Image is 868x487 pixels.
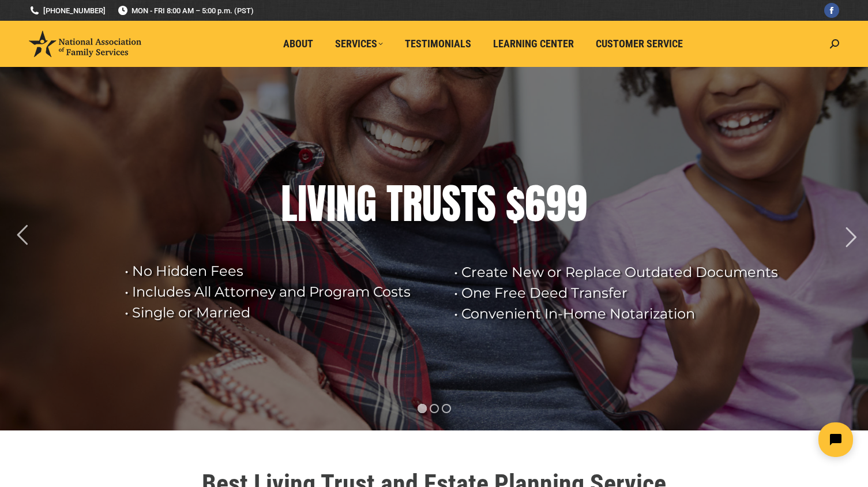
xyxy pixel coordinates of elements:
span: About [283,38,313,50]
a: Testimonials [397,33,479,55]
div: V [307,181,326,227]
rs-layer: • No Hidden Fees • Includes All Attorney and Program Costs • Single or Married [125,261,439,323]
div: I [326,181,336,227]
a: Customer Service [588,33,691,55]
div: N [336,181,356,227]
div: R [403,181,422,227]
div: 9 [566,181,587,227]
img: National Association of Family Services [29,31,141,57]
iframe: Tidio Chat [664,413,863,467]
span: Learning Center [493,38,574,50]
div: T [386,181,403,227]
a: Facebook page opens in new window [824,3,839,18]
div: I [298,181,307,227]
span: Services [335,38,383,50]
div: T [461,181,477,227]
span: Testimonials [405,38,471,50]
a: About [275,33,321,55]
div: $ [506,181,525,227]
div: G [356,181,377,227]
div: U [422,181,442,227]
span: MON - FRI 8:00 AM – 5:00 p.m. (PST) [117,5,254,16]
div: L [281,181,298,227]
div: S [442,181,461,227]
a: [PHONE_NUMBER] [29,5,106,16]
div: 9 [546,181,566,227]
a: Learning Center [485,33,582,55]
rs-layer: • Create New or Replace Outdated Documents • One Free Deed Transfer • Convenient In-Home Notariza... [454,262,788,324]
div: 6 [525,181,546,227]
div: S [477,181,496,227]
span: Customer Service [596,38,683,50]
